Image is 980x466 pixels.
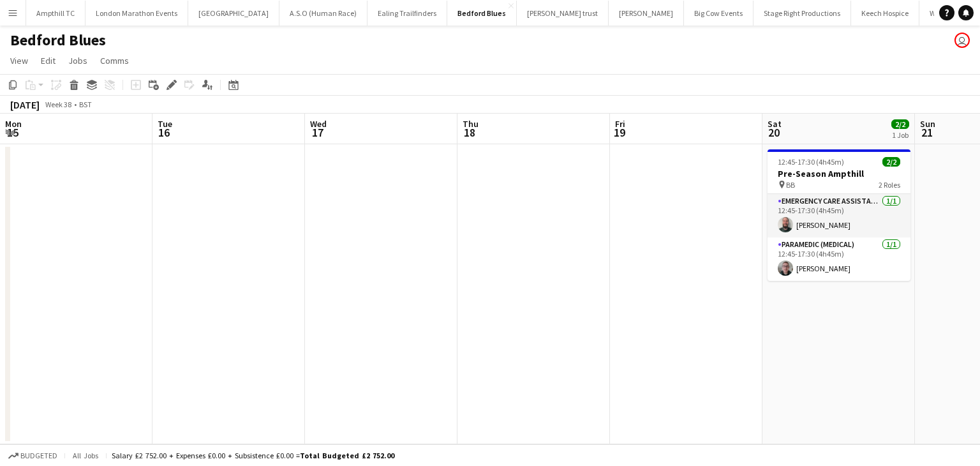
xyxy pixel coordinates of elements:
[10,31,106,50] h1: Bedford Blues
[851,1,919,26] button: Keech Hospice
[70,451,101,460] span: All jobs
[310,118,327,130] span: Wed
[20,451,57,460] span: Budgeted
[918,125,935,140] span: 21
[920,118,935,130] span: Sun
[5,52,33,69] a: View
[615,118,625,130] span: Fri
[10,98,40,111] div: [DATE]
[41,55,56,66] span: Edit
[158,118,172,130] span: Tue
[892,130,909,140] div: 1 Job
[919,1,971,26] button: Wolf Runs
[79,100,92,109] div: BST
[10,55,28,66] span: View
[754,1,851,26] button: Stage Right Productions
[891,119,909,129] span: 2/2
[684,1,754,26] button: Big Cow Events
[609,1,684,26] button: [PERSON_NAME]
[766,125,782,140] span: 20
[300,451,394,460] span: Total Budgeted £2 752.00
[26,1,85,26] button: Ampthill TC
[768,168,910,179] h3: Pre-Season Ampthill
[279,1,367,26] button: A.S.O (Human Race)
[517,1,609,26] button: [PERSON_NAME] trust
[188,1,279,26] button: [GEOGRAPHIC_DATA]
[5,118,22,130] span: Mon
[156,125,172,140] span: 16
[768,194,910,237] app-card-role: Emergency Care Assistant (Medical)1/112:45-17:30 (4h45m)[PERSON_NAME]
[100,55,129,66] span: Comms
[6,449,59,463] button: Budgeted
[882,157,900,167] span: 2/2
[463,118,479,130] span: Thu
[112,451,394,460] div: Salary £2 752.00 + Expenses £0.00 + Subsistence £0.00 =
[461,125,479,140] span: 18
[95,52,134,69] a: Comms
[3,125,22,140] span: 15
[768,237,910,281] app-card-role: Paramedic (Medical)1/112:45-17:30 (4h45m)[PERSON_NAME]
[447,1,517,26] button: Bedford Blues
[308,125,327,140] span: 17
[954,33,970,48] app-user-avatar: Mark Boobier
[68,55,87,66] span: Jobs
[63,52,93,69] a: Jobs
[879,180,900,190] span: 2 Roles
[786,180,795,190] span: BB
[367,1,447,26] button: Ealing Trailfinders
[36,52,61,69] a: Edit
[778,157,844,167] span: 12:45-17:30 (4h45m)
[768,118,782,130] span: Sat
[768,149,910,281] app-job-card: 12:45-17:30 (4h45m)2/2Pre-Season Ampthill BB2 RolesEmergency Care Assistant (Medical)1/112:45-17:...
[85,1,188,26] button: London Marathon Events
[613,125,625,140] span: 19
[42,100,74,109] span: Week 38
